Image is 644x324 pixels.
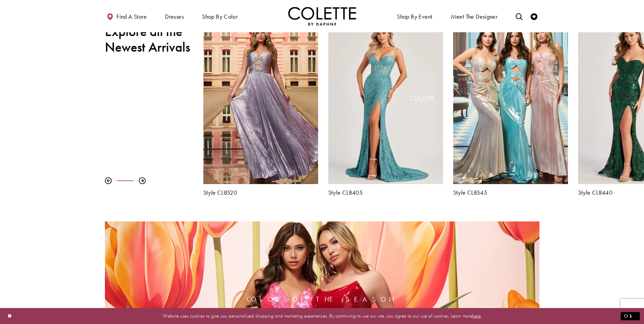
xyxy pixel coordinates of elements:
a: Visit Colette by Daphne Style No. CL8405 Page [328,17,443,184]
img: Colette by Daphne [288,7,356,25]
span: Find a store [116,13,147,20]
button: Close Dialog [4,310,16,322]
a: Style CL8405 [328,189,443,196]
a: Visit Colette by Daphne Style No. CL8545 Page [453,17,568,184]
span: Shop By Event [397,13,432,20]
a: Style CL8545 [453,189,568,196]
div: Colette by Daphne Style No. CL8405 [323,12,448,201]
button: Submit Dialog [621,312,640,320]
a: here [472,312,481,319]
a: Check Wishlist [529,7,539,25]
div: Colette by Daphne Style No. CL8545 [448,12,573,201]
a: Style CL8520 [203,189,318,196]
span: Shop By Event [395,7,434,25]
span: Meet the designer [451,13,498,20]
p: Website uses cookies to give you personalized shopping and marketing experiences. By continuing t... [49,311,595,321]
a: Find a store [105,7,148,25]
a: Visit Home Page [288,7,356,25]
span: Shop by color [200,7,239,25]
a: Toggle search [514,7,524,25]
span: Color of the Season [231,295,413,303]
a: Meet the designer [449,7,499,25]
h2: Explore all the Newest Arrivals [105,24,193,55]
span: Dresses [163,7,185,25]
div: Colette by Daphne Style No. CL8520 [198,12,323,201]
a: Visit Colette by Daphne Style No. CL8520 Page [203,17,318,184]
span: Dresses [165,13,184,20]
span: Shop by color [202,13,238,20]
